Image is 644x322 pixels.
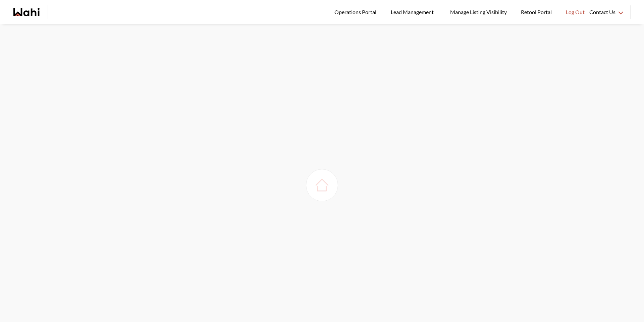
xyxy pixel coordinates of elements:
[521,8,554,16] span: Retool Portal
[566,8,585,16] span: Log Out
[13,8,40,16] a: Wahi homepage
[313,176,331,195] img: loading house image
[448,8,509,16] span: Manage Listing Visibility
[391,8,436,16] span: Lead Management
[334,8,379,16] span: Operations Portal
